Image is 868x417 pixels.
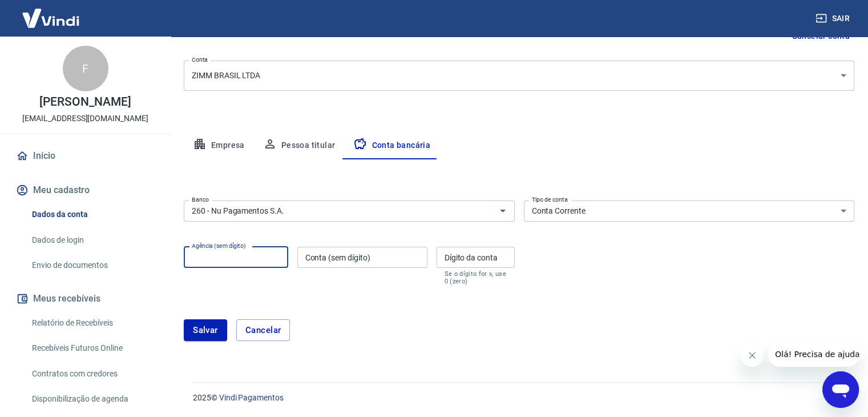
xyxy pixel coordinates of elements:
p: 2025 © [193,392,841,404]
a: Início [14,143,157,169]
p: Se o dígito for x, use 0 (zero) [445,270,507,285]
a: Dados de login [27,228,157,252]
div: ZIMM BRASIL LTDA [184,61,854,91]
button: Salvar [184,319,227,341]
a: Relatório de Recebíveis [27,311,157,335]
a: Recebíveis Futuros Online [27,336,157,360]
button: Abrir [495,203,511,219]
label: Agência (sem dígito) [192,242,246,250]
a: Disponibilização de agenda [27,387,157,411]
a: Contratos com credores [27,362,157,386]
img: Vindi [14,1,88,35]
button: Empresa [184,132,254,159]
button: Sair [813,8,854,29]
p: [EMAIL_ADDRESS][DOMAIN_NAME] [22,113,148,125]
iframe: Fechar mensagem [741,344,764,367]
a: Vindi Pagamentos [219,393,284,402]
p: [PERSON_NAME] [39,96,131,108]
button: Meu cadastro [14,178,157,203]
span: Olá! Precisa de ajuda? [7,8,96,17]
a: Dados da conta [27,203,157,226]
label: Tipo de conta [532,195,568,204]
label: Conta [192,55,208,64]
label: Banco [192,195,209,204]
button: Meus recebíveis [14,286,157,311]
div: F [63,46,108,91]
iframe: Mensagem da empresa [768,342,859,367]
button: Cancelar [236,319,290,341]
button: Pessoa titular [254,132,345,159]
a: Envio de documentos [27,254,157,277]
iframe: Botão para abrir a janela de mensagens [822,371,859,408]
button: Conta bancária [344,132,439,159]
